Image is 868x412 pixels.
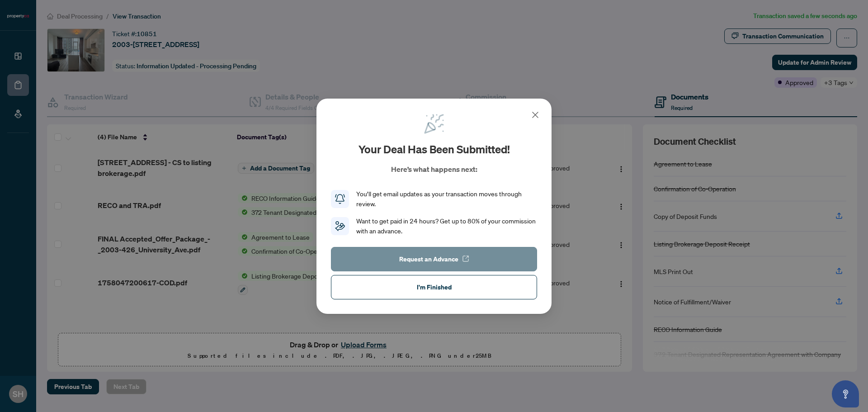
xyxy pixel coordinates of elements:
button: Open asap [832,380,859,407]
p: Here’s what happens next: [391,164,477,175]
button: Request an Advance [331,246,537,271]
span: Request an Advance [399,251,458,266]
div: You’ll get email updates as your transaction moves through review. [356,189,537,209]
span: I'm Finished [417,279,452,294]
button: I'm Finished [331,275,537,299]
h2: Your deal has been submitted! [359,142,510,156]
div: Want to get paid in 24 hours? Get up to 80% of your commission with an advance. [356,216,537,236]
